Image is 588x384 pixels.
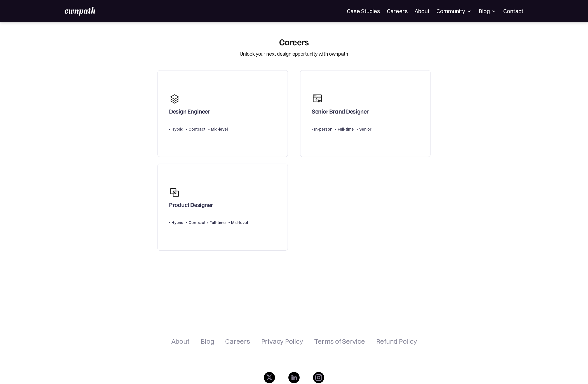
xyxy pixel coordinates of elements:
[314,126,332,133] div: In-person
[189,219,226,226] div: Contract > Full-time
[436,8,472,15] div: Community
[312,107,369,117] div: Senior Brand Designer
[314,338,365,345] a: Terms of Service
[171,126,183,133] div: Hybrid
[347,8,380,15] a: Case Studies
[171,338,190,345] a: About
[279,36,309,47] div: Careers
[376,338,417,345] a: Refund Policy
[479,8,497,15] div: Blog
[231,219,248,226] div: Mid-level
[359,126,371,133] div: Senior
[503,8,523,15] a: Contact
[171,219,183,226] div: Hybrid
[211,126,228,133] div: Mid-level
[225,338,250,345] a: Careers
[240,50,348,58] div: Unlock your next design opportunity with ownpath
[189,126,206,133] div: Contract
[387,8,408,15] a: Careers
[338,126,354,133] div: Full-time
[169,201,213,211] div: Product Designer
[157,70,288,157] a: Design EngineerHybridContractMid-level
[300,70,431,157] a: Senior Brand DesignerIn-personFull-timeSenior
[169,107,210,117] div: Design Engineer
[201,338,214,345] a: Blog
[261,338,303,345] a: Privacy Policy
[157,164,288,251] a: Product DesignerHybridContract > Full-timeMid-level
[415,8,430,15] a: About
